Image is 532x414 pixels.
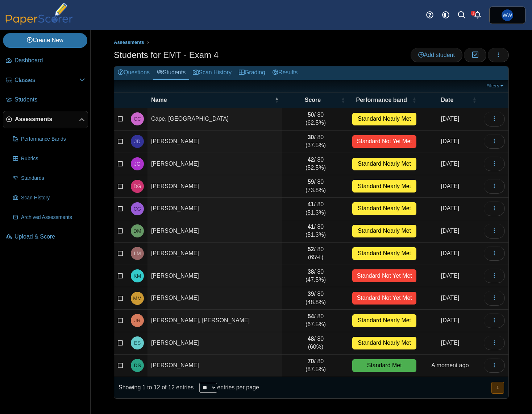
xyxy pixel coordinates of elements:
span: Kaylyn Morales [134,273,141,278]
td: [PERSON_NAME] [147,265,282,287]
a: Archived Assessments [10,209,88,226]
div: Showing 1 to 12 of 12 entries [114,377,194,398]
a: Rubrics [10,150,88,167]
div: Standard Nearly Met [352,180,416,192]
a: Dashboard [3,52,88,70]
span: Joseph Dominguez [134,139,140,144]
a: Performance Bands [10,131,88,148]
span: Dashboard [14,57,85,65]
img: PaperScorer [3,3,75,25]
div: Standard Nearly Met [352,225,416,237]
h1: Students for EMT - Exam 4 [114,49,219,61]
td: [PERSON_NAME] [147,355,282,377]
span: Scan History [21,194,85,202]
span: Standards [21,175,85,182]
b: 42 [308,157,314,163]
span: Desiree Serrano [134,363,141,368]
nav: pagination [491,382,504,394]
td: [PERSON_NAME] [147,332,282,355]
div: Standard Nearly Met [352,314,416,327]
td: / 80 (73.8%) [282,175,349,198]
span: Enrique Salinas [134,340,141,345]
time: Jun 18, 2025 at 5:54 PM [441,116,459,122]
b: 70 [308,358,314,364]
button: 1 [491,382,504,394]
a: Assessments [112,38,146,47]
label: entries per page [217,384,259,390]
a: Add student [411,48,462,62]
time: Oct 14, 2025 at 5:16 PM [431,362,469,368]
td: [PERSON_NAME] [147,175,282,198]
b: 41 [308,201,314,207]
b: 39 [308,291,314,297]
span: Score [286,96,339,104]
a: Questions [114,66,153,80]
span: Rubrics [21,155,85,162]
td: / 80 (65%) [282,243,349,265]
div: Standard Nearly Met [352,247,416,260]
b: 41 [308,224,314,230]
td: / 80 (87.5%) [282,355,349,377]
td: / 80 (37.5%) [282,131,349,153]
span: Justin Garcia [134,161,141,166]
td: [PERSON_NAME], [PERSON_NAME] [147,310,282,332]
span: Lucinda Meffert [134,251,141,256]
span: Add student [418,52,455,58]
time: Aug 5, 2025 at 10:36 PM [441,295,459,301]
span: Name : Activate to invert sorting [274,96,279,104]
time: Jun 14, 2025 at 6:55 PM [441,317,459,323]
span: Classes [14,76,79,84]
span: Students [14,96,85,104]
a: Scan History [10,189,88,207]
span: David Garza [134,184,141,189]
td: / 80 (47.5%) [282,265,349,287]
span: Assessments [15,115,79,123]
td: [PERSON_NAME] [147,220,282,243]
span: Performance Bands [21,136,85,143]
b: 52 [308,246,314,252]
b: 59 [308,179,314,185]
div: Standard Nearly Met [352,158,416,170]
span: Performance band [352,96,410,104]
span: Maria Munoz [133,296,141,301]
td: / 80 (51.3%) [282,220,349,243]
span: Name [151,96,273,104]
a: Upload & Score [3,228,88,246]
td: [PERSON_NAME] [147,243,282,265]
b: 50 [308,112,314,118]
span: William Whitney [502,9,513,21]
div: Standard Nearly Met [352,113,416,125]
div: Standard Not Yet Met [352,269,416,282]
b: 48 [308,336,314,342]
a: Grading [235,66,269,80]
span: Jorge Reyes Jr [134,318,140,323]
div: Standard Nearly Met [352,202,416,215]
time: Aug 5, 2025 at 7:24 PM [441,205,459,211]
time: Jun 14, 2025 at 7:10 PM [441,273,459,279]
b: 38 [308,269,314,275]
span: Date [424,96,471,104]
td: [PERSON_NAME] [147,287,282,310]
b: 30 [308,134,314,140]
div: Standard Not Yet Met [352,292,416,305]
td: / 80 (48.8%) [282,287,349,310]
span: Score : Activate to sort [341,96,345,104]
div: Standard Met [352,359,416,372]
a: Alerts [470,7,486,23]
span: Archived Assessments [21,214,85,221]
span: Date : Activate to sort [472,96,477,104]
a: Standards [10,170,88,187]
a: Results [269,66,301,80]
a: PaperScorer [3,20,75,26]
td: / 80 (52.5%) [282,153,349,175]
time: Jun 14, 2025 at 7:06 PM [441,228,459,234]
a: Filters [485,82,507,90]
td: / 80 (51.3%) [282,198,349,220]
td: / 80 (67.5%) [282,310,349,332]
a: Students [153,66,189,80]
span: William Whitney [503,13,512,18]
span: Christopher Gauthier [134,206,141,211]
td: [PERSON_NAME] [147,153,282,175]
td: / 80 (60%) [282,332,349,355]
time: Jun 14, 2025 at 6:55 PM [441,183,459,189]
